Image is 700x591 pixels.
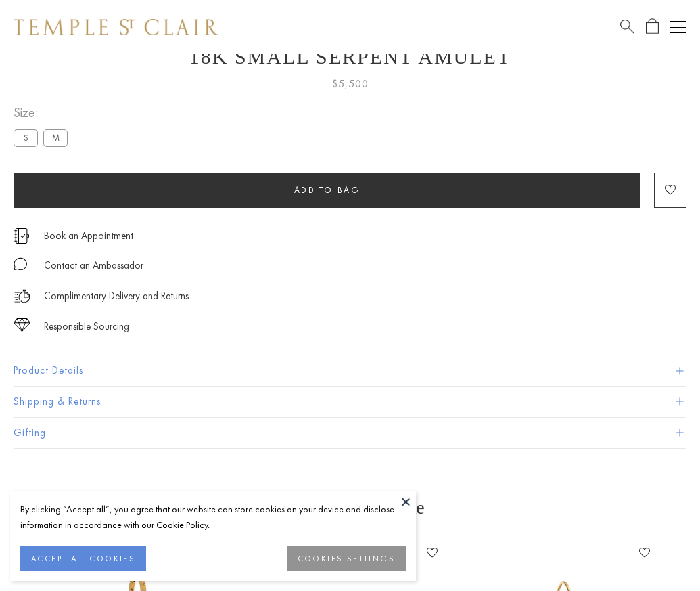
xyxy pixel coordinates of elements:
[20,502,406,533] div: By clicking “Accept all”, you agree that our website can store cookies on your device and disclos...
[44,288,189,305] p: Complimentary Delivery and Returns
[646,18,659,35] a: Open Shopping Bag
[14,129,38,146] label: S
[20,546,146,571] button: ACCEPT ALL COOKIES
[14,387,686,417] button: Shipping & Returns
[14,228,30,244] img: icon_appointment.svg
[620,18,634,35] a: Search
[44,257,143,274] div: Contact an Ambassador
[14,19,218,35] img: Temple St. Clair
[14,318,30,332] img: icon_sourcing.svg
[14,257,27,271] img: MessageIcon-01_2.svg
[332,75,369,93] span: $5,500
[294,184,360,196] span: Add to bag
[14,288,30,305] img: icon_delivery.svg
[14,173,640,208] button: Add to bag
[287,546,406,571] button: COOKIES SETTINGS
[44,318,129,335] div: Responsible Sourcing
[43,129,68,146] label: M
[14,102,73,124] span: Size:
[14,45,686,68] h1: 18K Small Serpent Amulet
[44,228,133,243] a: Book an Appointment
[14,418,686,448] button: Gifting
[14,355,686,386] button: Product Details
[670,19,686,35] button: Open navigation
